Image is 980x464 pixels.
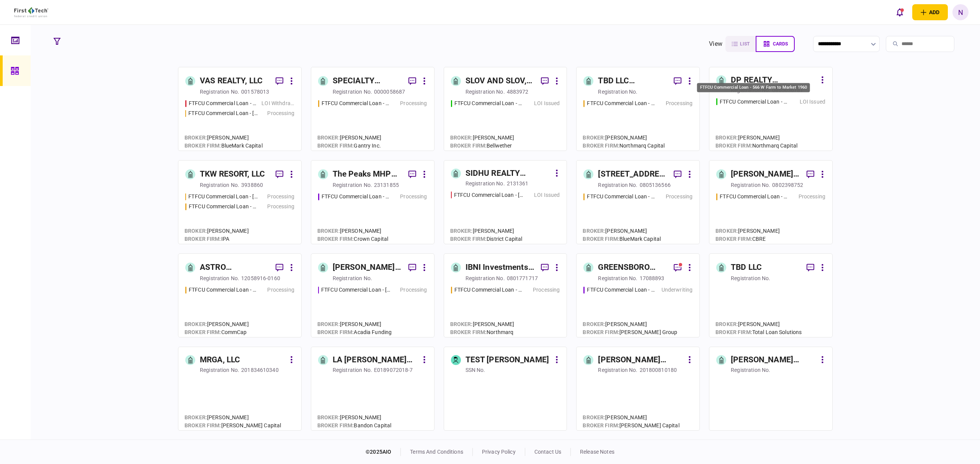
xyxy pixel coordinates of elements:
div: FTFCU Commercial Loan - 6227 Thompson Road [188,109,258,117]
div: Underwriting [661,286,693,294]
a: SLOV AND SLOV, LLCregistration no.4883972FTFCU Commercial Loan - 1639 Alameda Ave Lakewood OHLOI ... [444,67,567,151]
div: SSN no. [465,366,485,374]
span: Broker : [450,135,473,141]
div: [PERSON_NAME] [583,134,665,142]
span: Broker : [715,228,738,234]
div: [PERSON_NAME] Regency Partners LLC [333,261,402,274]
div: Processing [533,286,560,294]
span: Broker : [185,228,207,234]
div: [PERSON_NAME] [583,414,679,422]
span: Broker : [317,321,340,327]
span: Broker : [715,321,738,327]
a: [STREET_ADDRESS], LLCregistration no.0805136566FTFCU Commercial Loan - 503 E 6th Street Del RioPr... [576,160,700,244]
div: CBRE [715,235,780,243]
div: FTFCU Commercial Loan - 1151-B Hospital Way Pocatello [322,99,390,107]
div: [STREET_ADDRESS], LLC [598,168,668,180]
div: registration no. [333,181,372,189]
div: FTFCU Commercial Loan - 1569 Main Street Marion [454,191,523,199]
div: Processing [267,193,294,201]
span: broker firm : [583,422,619,428]
span: Broker : [450,228,473,234]
span: Broker : [583,414,605,420]
span: Broker : [317,228,340,234]
div: IBNI Investments, LLC [465,261,535,274]
div: TBD LLC ([GEOGRAPHIC_DATA]) [598,75,668,87]
div: registration no. [333,366,372,374]
div: LOI Issued [534,191,560,199]
div: Northmarq [450,328,514,336]
div: FTFCU Commercial Loan - 2410 Charleston Highway [189,203,258,211]
a: terms and conditions [410,449,463,455]
div: Northmarq Capital [715,142,797,150]
div: registration no. [200,88,239,96]
a: [PERSON_NAME] Regency Partners LLCregistration no.FTFCU Commercial Loan - 6 Dunbar Rd Monticello ... [311,253,434,337]
div: [PERSON_NAME] [185,320,249,328]
span: Broker : [317,414,340,420]
div: LOI Issued [800,98,825,106]
div: TBD LLC [731,261,762,274]
div: registration no. [200,181,239,189]
div: 0801771717 [507,274,538,282]
span: Broker : [715,135,738,141]
span: Broker : [185,414,207,420]
div: FTFCU Commercial Loan - 1882 New Scotland Road [189,99,258,107]
div: [PERSON_NAME] [317,320,392,328]
div: TKW RESORT, LLC [200,168,265,180]
div: [PERSON_NAME] [450,320,514,328]
div: [PERSON_NAME] Group [583,328,677,336]
span: Broker : [185,321,207,327]
span: broker firm : [317,329,354,335]
div: view [709,39,722,49]
div: Processing [799,193,825,201]
button: list [725,36,756,52]
div: FTFCU Commercial Loan - 566 W Farm to Market 1960 [720,98,789,106]
div: SLOV AND SLOV, LLC [465,75,535,87]
div: GREENSBORO ESTATES LLC [598,261,668,274]
span: Broker : [583,321,605,327]
div: [PERSON_NAME] Capital [583,422,679,430]
div: registration no. [731,366,770,374]
div: LA [PERSON_NAME] LLC. [333,354,418,366]
span: broker firm : [715,236,752,242]
div: Acadia Funding [317,328,392,336]
div: FTFCU Commercial Loan - 6 Uvalde Road Houston TX [454,286,523,294]
span: broker firm : [715,329,752,335]
div: [PERSON_NAME] [715,134,797,142]
a: TBD LLCregistration no.Broker:[PERSON_NAME]broker firm:Total Loan Solutions [709,253,833,337]
div: Processing [400,193,427,201]
div: Gantry Inc. [317,142,382,150]
span: broker firm : [317,236,354,242]
span: Broker : [317,135,340,141]
a: [PERSON_NAME] & [PERSON_NAME] PROPERTY HOLDINGS, LLCregistration no.0802398752FTFCU Commercial Lo... [709,160,833,244]
span: list [740,41,750,47]
div: 17088893 [640,274,665,282]
div: [PERSON_NAME] [185,227,249,235]
span: broker firm : [185,236,221,242]
a: TBD LLC ([GEOGRAPHIC_DATA])registration no.FTFCU Commercial Loan - 3105 Clairpoint CourtProcessin... [576,67,700,151]
div: 23131855 [374,181,399,189]
div: MRGA, LLC [200,354,240,366]
div: DP REALTY INVESTMENT, LLC [731,74,817,86]
a: release notes [580,449,614,455]
span: broker firm : [450,236,487,242]
a: MRGA, LLCregistration no.201834610340Broker:[PERSON_NAME]broker firm:[PERSON_NAME] Capital [178,347,302,431]
div: [PERSON_NAME] [583,320,677,328]
div: © 2025 AIO [366,448,401,456]
div: 4883972 [507,88,529,96]
img: client company logo [14,7,48,17]
div: The Peaks MHP LLC [333,168,402,180]
a: SPECIALTY PROPERTIES LLCregistration no.0000058687FTFCU Commercial Loan - 1151-B Hospital Way Poc... [311,67,434,151]
div: LOI Withdrawn/Declined [261,99,294,107]
div: TEST [PERSON_NAME] [465,354,549,366]
span: Broker : [583,135,605,141]
button: cards [756,36,795,52]
div: [PERSON_NAME] [450,227,523,235]
a: TEST [PERSON_NAME]SSN no. [444,347,567,431]
div: 12058916-0160 [241,274,280,282]
div: [PERSON_NAME] [450,134,514,142]
div: registration no. [465,88,505,96]
div: FTFCU Commercial Loan - 6110 N US Hwy 89 Flagstaff AZ [322,193,390,201]
div: Processing [267,109,294,117]
div: 0000058687 [374,88,405,96]
div: [PERSON_NAME] Revocable Trust [731,354,817,366]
